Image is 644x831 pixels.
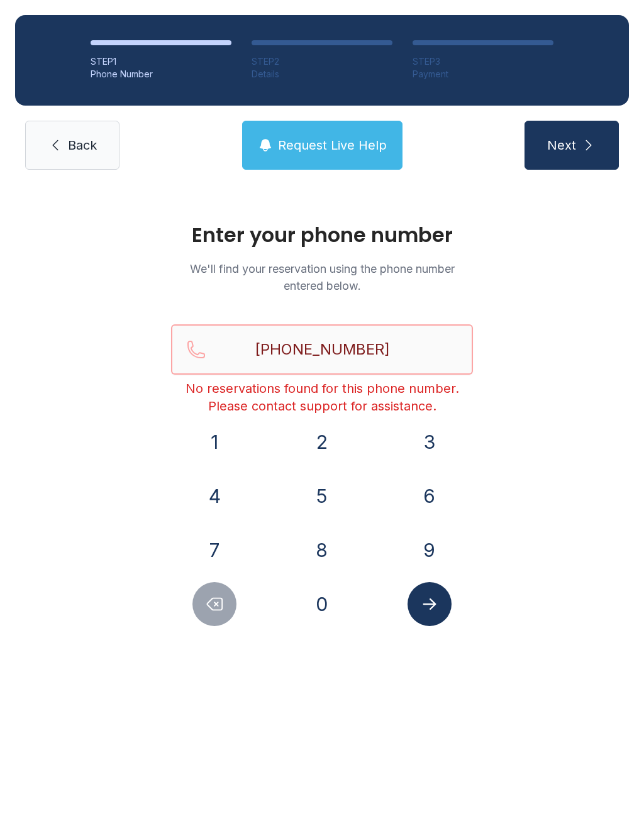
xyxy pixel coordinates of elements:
[408,474,452,518] button: 6
[300,582,344,626] button: 0
[91,55,231,68] div: STEP 1
[252,68,392,80] div: Details
[408,420,452,464] button: 3
[192,528,236,572] button: 7
[192,582,236,626] button: Delete number
[300,528,344,572] button: 8
[68,136,97,154] span: Back
[192,420,236,464] button: 1
[192,474,236,518] button: 4
[252,55,392,68] div: STEP 2
[278,136,387,154] span: Request Live Help
[413,55,553,68] div: STEP 3
[300,420,344,464] button: 2
[408,528,452,572] button: 9
[171,260,473,294] p: We'll find your reservation using the phone number entered below.
[171,225,473,245] h1: Enter your phone number
[547,136,576,154] span: Next
[408,582,452,626] button: Submit lookup form
[300,474,344,518] button: 5
[171,324,473,375] input: Reservation phone number
[413,68,553,80] div: Payment
[91,68,231,80] div: Phone Number
[171,380,473,415] div: No reservations found for this phone number. Please contact support for assistance.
